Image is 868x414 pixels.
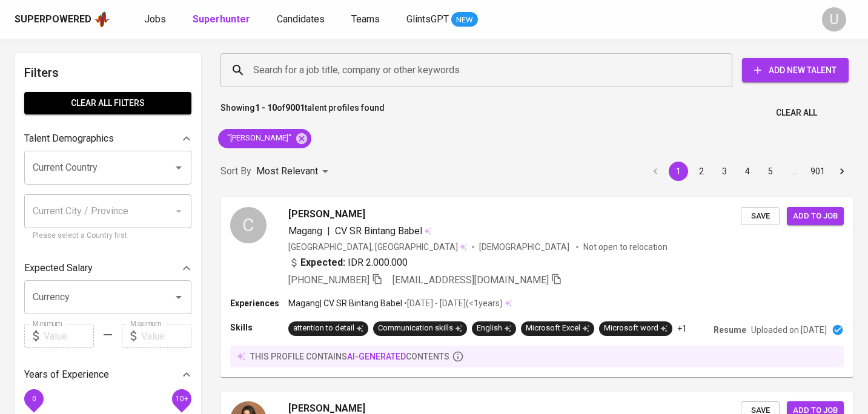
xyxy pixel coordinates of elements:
[526,323,589,334] div: Microsoft Excel
[351,12,382,27] a: Teams
[479,241,571,253] span: [DEMOGRAPHIC_DATA]
[378,323,462,334] div: Communication skills
[170,289,187,306] button: Open
[288,274,369,286] span: [PHONE_NUMBER]
[288,297,402,309] p: Magang | CV SR Bintang Babel
[402,297,503,309] p: • [DATE] - [DATE] ( <1 years )
[406,13,449,25] span: GlintsGPT
[738,162,757,181] button: Go to page 4
[351,13,380,25] span: Teams
[677,323,687,335] p: +1
[220,197,853,377] a: C[PERSON_NAME]Magang|CV SR Bintang Babel[GEOGRAPHIC_DATA], [GEOGRAPHIC_DATA][DEMOGRAPHIC_DATA] No...
[784,165,803,177] div: …
[583,241,668,253] p: Not open to relocation
[170,159,187,176] button: Open
[24,256,191,280] div: Expected Salary
[24,126,191,151] div: Talent Demographics
[250,350,449,363] p: this profile contains contents
[742,58,849,82] button: Add New Talent
[776,105,817,120] span: Clear All
[300,255,345,270] b: Expected:
[24,367,109,382] p: Years of Experience
[144,13,166,25] span: Jobs
[747,209,774,223] span: Save
[256,164,318,179] p: Most Relevant
[451,14,478,26] span: NEW
[24,63,191,82] h6: Filters
[288,207,365,222] span: [PERSON_NAME]
[141,324,191,348] input: Value
[94,10,110,28] img: app logo
[644,162,853,181] nav: pagination navigation
[807,162,829,181] button: Go to page 901
[193,13,250,25] b: Superhunter
[230,321,288,333] p: Skills
[393,274,549,286] span: [EMAIL_ADDRESS][DOMAIN_NAME]
[787,207,844,226] button: Add to job
[477,323,511,334] div: English
[288,225,322,237] span: Magang
[604,323,668,334] div: Microsoft word
[714,324,746,336] p: Resume
[288,241,467,253] div: [GEOGRAPHIC_DATA], [GEOGRAPHIC_DATA]
[832,162,852,181] button: Go to next page
[175,395,188,403] span: 10+
[293,323,363,334] div: attention to detail
[255,103,277,113] b: 1 - 10
[31,395,36,403] span: 0
[15,10,110,28] a: Superpoweredapp logo
[741,207,780,226] button: Save
[230,207,267,243] div: C
[327,224,330,238] span: |
[24,261,93,275] p: Expected Salary
[277,12,327,27] a: Candidates
[751,324,827,336] p: Uploaded on [DATE]
[752,63,839,78] span: Add New Talent
[218,129,311,148] div: "[PERSON_NAME]"
[406,12,478,27] a: GlintsGPT NEW
[33,230,183,242] p: Please select a Country first
[220,164,251,179] p: Sort By
[230,297,288,309] p: Experiences
[347,352,406,361] span: AI-generated
[24,131,114,146] p: Talent Demographics
[256,160,333,183] div: Most Relevant
[335,225,422,237] span: CV SR Bintang Babel
[288,255,408,270] div: IDR 2.000.000
[15,13,91,27] div: Superpowered
[793,209,838,223] span: Add to job
[822,7,846,31] div: U
[34,96,182,111] span: Clear All filters
[144,12,168,27] a: Jobs
[669,162,688,181] button: page 1
[193,12,253,27] a: Superhunter
[715,162,734,181] button: Go to page 3
[277,13,325,25] span: Candidates
[771,102,822,124] button: Clear All
[44,324,94,348] input: Value
[692,162,711,181] button: Go to page 2
[220,102,385,124] p: Showing of talent profiles found
[285,103,305,113] b: 9001
[218,133,299,144] span: "[PERSON_NAME]"
[24,363,191,387] div: Years of Experience
[24,92,191,114] button: Clear All filters
[761,162,780,181] button: Go to page 5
